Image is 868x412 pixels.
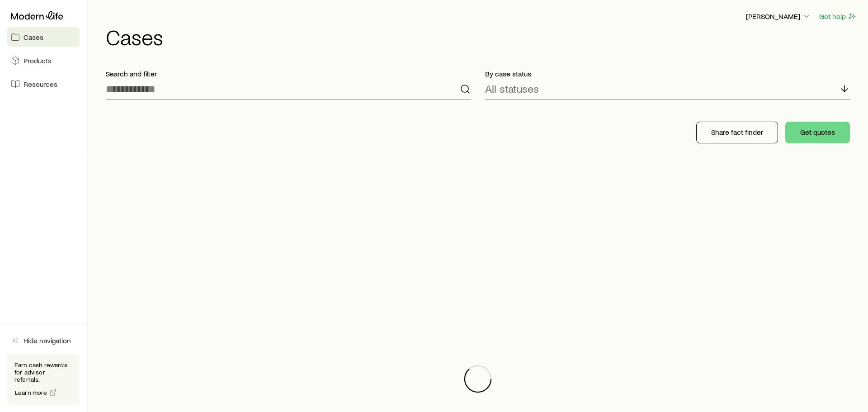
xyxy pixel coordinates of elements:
p: By case status [485,69,850,78]
p: Search and filter [106,69,471,78]
button: Get help [819,11,857,22]
a: Products [7,51,80,71]
span: Hide navigation [24,336,71,345]
button: [PERSON_NAME] [745,11,811,22]
p: Earn cash rewards for advisor referrals. [14,361,72,383]
span: Cases [24,33,43,42]
span: Resources [24,80,57,89]
a: Cases [7,27,80,47]
button: Share fact finder [696,122,778,143]
a: Resources [7,74,80,94]
div: Earn cash rewards for advisor referrals.Learn more [7,354,80,405]
p: Share fact finder [711,128,763,137]
button: Hide navigation [7,331,80,350]
p: All statuses [485,82,539,95]
span: Learn more [15,389,47,396]
button: Get quotes [785,122,850,143]
p: [PERSON_NAME] [746,12,811,21]
h1: Cases [106,26,857,47]
span: Products [24,56,52,65]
